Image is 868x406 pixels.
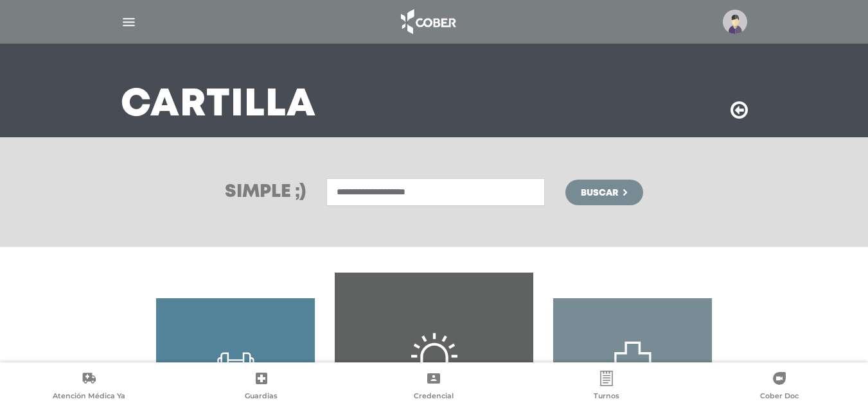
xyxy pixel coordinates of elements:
[53,391,125,403] span: Atención Médica Ya
[520,371,693,403] a: Turnos
[581,189,618,198] span: Buscar
[760,391,799,403] span: Cober Doc
[414,391,454,403] span: Credencial
[121,89,316,122] h3: Cartilla
[594,391,619,403] span: Turnos
[245,391,278,403] span: Guardias
[693,371,865,403] a: Cober Doc
[121,14,137,30] img: Cober_menu-lines-white.svg
[723,10,747,34] img: profile-placeholder.svg
[3,371,175,403] a: Atención Médica Ya
[565,180,642,205] button: Buscar
[348,371,520,403] a: Credencial
[225,183,306,201] h3: Simple ;)
[175,371,348,403] a: Guardias
[394,6,461,37] img: logo_cober_home-white.png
